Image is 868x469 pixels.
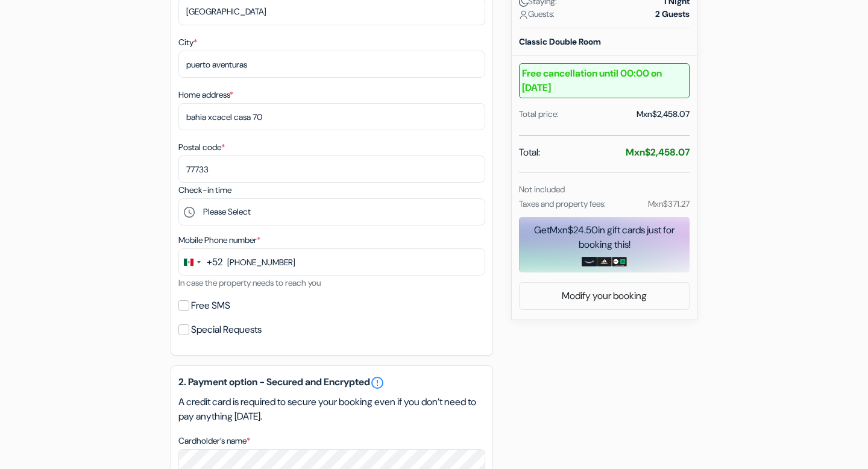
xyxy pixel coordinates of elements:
label: Free SMS [191,297,230,314]
img: amazon-card-no-text.png [582,257,597,266]
b: Classic Double Room [519,36,601,47]
div: Get in gift cards just for booking this! [519,223,690,252]
label: Postal code [178,141,225,154]
h5: 2. Payment option - Secured and Encrypted [178,376,485,390]
img: uber-uber-eats-card.png [612,257,627,266]
small: Mxn$371.27 [648,198,690,209]
label: Special Requests [191,321,262,338]
input: 222 123 4567 [178,248,485,275]
label: Check-in time [178,184,231,197]
div: +52 [207,255,222,269]
strong: Mxn$2,458.07 [626,146,690,159]
p: A credit card is required to secure your booking even if you don’t need to pay anything [DATE]. [178,395,485,424]
small: Not included [519,184,565,195]
span: Guests: [519,8,555,20]
label: City [178,36,197,49]
button: Change country, selected Mexico (+52) [179,249,222,275]
img: user_icon.svg [519,10,528,19]
img: adidas-card.png [597,257,612,266]
small: In case the property needs to reach you [178,277,321,288]
span: Mxn$24.50 [550,224,598,236]
label: Mobile Phone number [178,234,260,247]
a: error_outline [370,376,385,390]
label: Home address [178,89,233,101]
div: Total price: [519,108,559,121]
label: Cardholder’s name [178,435,250,447]
strong: 2 Guests [655,8,690,20]
b: Free cancellation until 00:00 on [DATE] [519,63,690,98]
small: Taxes and property fees: [519,198,606,209]
span: Total: [519,145,540,160]
div: Mxn$2,458.07 [637,108,690,121]
a: Modify your booking [520,285,689,307]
